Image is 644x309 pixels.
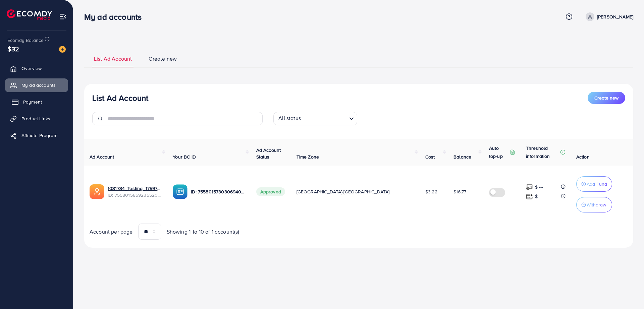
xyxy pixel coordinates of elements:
[576,197,612,212] button: Withdraw
[59,46,66,53] img: image
[277,113,302,124] span: All status
[587,180,607,188] p: Add Fund
[23,99,42,105] span: Payment
[149,55,177,63] span: Create new
[588,92,625,104] button: Create new
[594,95,619,101] span: Create new
[587,201,606,209] p: Withdraw
[21,65,42,72] span: Overview
[256,187,285,196] span: Approved
[173,184,187,199] img: ic-ba-acc.ded83a64.svg
[191,188,245,196] p: ID: 7558015730306940929
[535,183,543,191] p: $ ---
[273,112,357,125] div: Search for option
[5,129,68,142] a: Affiliate Program
[576,176,612,192] button: Add Fund
[7,37,44,44] span: Ecomdy Balance
[303,113,346,124] input: Search for option
[453,153,471,160] span: Balance
[21,132,57,139] span: Affiliate Program
[108,185,162,199] div: <span class='underline'>1031734_Testing_1759737796327</span></br>7558015859235520530
[5,62,68,75] a: Overview
[173,153,196,160] span: Your BC ID
[90,228,133,236] span: Account per page
[108,185,162,192] a: 1031734_Testing_1759737796327
[90,184,104,199] img: ic-ads-acc.e4c84228.svg
[576,153,590,160] span: Action
[5,78,68,92] a: My ad accounts
[297,153,319,160] span: Time Zone
[5,95,68,109] a: Payment
[7,9,52,20] img: logo
[583,12,633,21] a: [PERSON_NAME]
[526,144,559,160] p: Threshold information
[526,184,533,191] img: top-up amount
[425,153,435,160] span: Cost
[59,13,67,20] img: menu
[615,279,639,304] iframe: Chat
[5,112,68,125] a: Product Links
[21,82,56,88] span: My ad accounts
[535,192,543,200] p: $ ---
[7,44,19,54] span: $32
[84,12,147,22] h3: My ad accounts
[94,55,132,63] span: List Ad Account
[453,188,466,195] span: $16.77
[108,192,162,198] span: ID: 7558015859235520530
[526,193,533,200] img: top-up amount
[256,147,281,160] span: Ad Account Status
[597,13,633,21] p: [PERSON_NAME]
[92,93,148,103] h3: List Ad Account
[21,115,50,122] span: Product Links
[90,153,114,160] span: Ad Account
[425,188,437,195] span: $3.22
[489,144,508,160] p: Auto top-up
[167,228,239,236] span: Showing 1 To 10 of 1 account(s)
[297,188,390,195] span: [GEOGRAPHIC_DATA]/[GEOGRAPHIC_DATA]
